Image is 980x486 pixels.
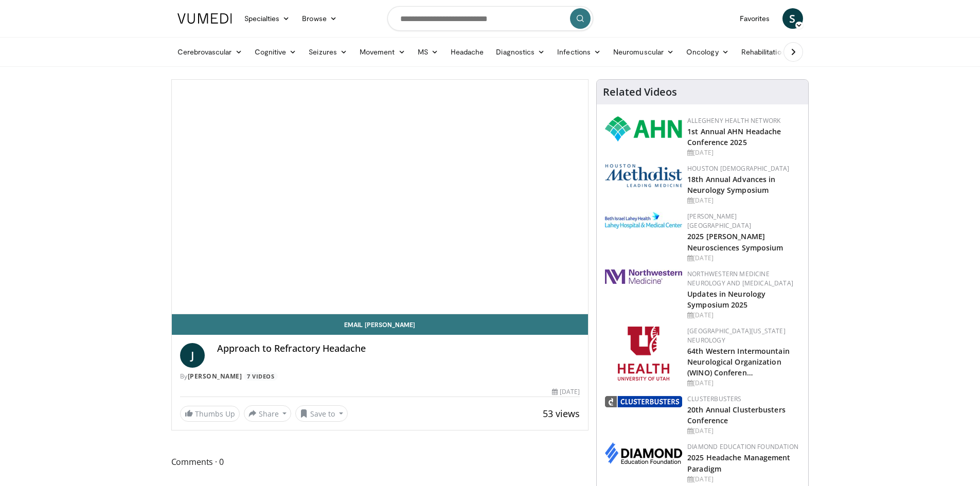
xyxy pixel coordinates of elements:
[680,42,735,62] a: Oncology
[687,196,800,205] div: [DATE]
[172,314,589,335] a: Email [PERSON_NAME]
[605,396,682,407] img: d3be30b6-fe2b-4f13-a5b4-eba975d75fdd.png.150x105_q85_autocrop_double_scale_upscale_version-0.2.png
[296,8,343,29] a: Browse
[605,116,682,141] img: 628ffacf-ddeb-4409-8647-b4d1102df243.png.150x105_q85_autocrop_double_scale_upscale_version-0.2.png
[188,372,242,381] a: [PERSON_NAME]
[687,127,781,147] a: 1st Annual AHN Headache Conference 2025
[782,8,803,29] a: S
[735,42,792,62] a: Rehabilitation
[687,254,800,263] div: [DATE]
[412,42,444,62] a: MS
[687,164,789,173] a: Houston [DEMOGRAPHIC_DATA]
[687,212,751,230] a: [PERSON_NAME][GEOGRAPHIC_DATA]
[734,8,776,29] a: Favorites
[687,426,800,436] div: [DATE]
[244,405,292,422] button: Share
[171,42,248,62] a: Cerebrovascular
[687,269,793,287] a: Northwestern Medicine Neurology and [MEDICAL_DATA]
[687,346,790,377] a: 64th Western Intermountain Neurological Organization (WINO) Conferen…
[618,327,669,381] img: f6362829-b0a3-407d-a044-59546adfd345.png.150x105_q85_autocrop_double_scale_upscale_version-0.2.png
[687,116,780,125] a: Allegheny Health Network
[687,311,800,320] div: [DATE]
[490,42,551,62] a: Diagnostics
[543,407,580,420] span: 53 views
[180,343,205,368] a: J
[687,475,800,484] div: [DATE]
[687,453,790,473] a: 2025 Headache Management Paradigm
[444,42,490,62] a: Headache
[238,8,296,29] a: Specialties
[180,372,580,381] div: By
[605,164,682,187] img: 5e4488cc-e109-4a4e-9fd9-73bb9237ee91.png.150x105_q85_autocrop_double_scale_upscale_version-0.2.png
[687,289,765,310] a: Updates in Neurology Symposium 2025
[687,394,741,403] a: Clusterbusters
[603,86,677,98] h4: Related Videos
[687,231,783,252] a: 2025 [PERSON_NAME] Neurosciences Symposium
[171,455,589,469] span: Comments 0
[302,42,353,62] a: Seizures
[244,372,278,381] a: 7 Videos
[687,379,800,388] div: [DATE]
[248,42,303,62] a: Cognitive
[295,405,348,422] button: Save to
[217,343,580,354] h4: Approach to Refractory Headache
[552,387,580,397] div: [DATE]
[605,442,682,464] img: d0406666-9e5f-4b94-941b-f1257ac5ccaf.png.150x105_q85_autocrop_double_scale_upscale_version-0.2.png
[687,148,800,157] div: [DATE]
[172,80,589,314] video-js: Video Player
[687,174,775,195] a: 18th Annual Advances in Neurology Symposium
[607,42,680,62] a: Neuromuscular
[387,6,593,31] input: Search topics, interventions
[687,405,786,425] a: 20th Annual Clusterbusters Conference
[687,442,798,451] a: Diamond Education Foundation
[551,42,607,62] a: Infections
[180,406,240,422] a: Thumbs Up
[605,212,682,229] img: e7977282-282c-4444-820d-7cc2733560fd.jpg.150x105_q85_autocrop_double_scale_upscale_version-0.2.jpg
[605,269,682,284] img: 2a462fb6-9365-492a-ac79-3166a6f924d8.png.150x105_q85_autocrop_double_scale_upscale_version-0.2.jpg
[687,327,786,345] a: [GEOGRAPHIC_DATA][US_STATE] Neurology
[353,42,412,62] a: Movement
[177,13,232,24] img: VuMedi Logo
